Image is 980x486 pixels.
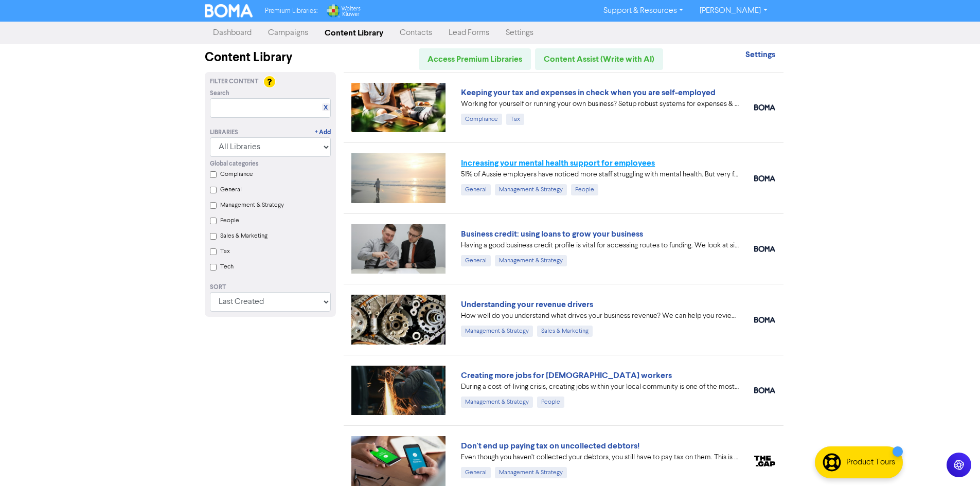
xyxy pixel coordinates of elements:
div: Management & Strategy [461,326,533,337]
span: Premium Libraries: [265,8,317,14]
a: Support & Resources [595,3,691,19]
a: Content Library [316,23,391,43]
a: Settings [745,51,775,59]
a: Don't end up paying tax on uncollected debtors! [461,441,639,451]
div: Management & Strategy [461,397,533,408]
label: Sales & Marketing [220,231,268,241]
div: Tax [506,114,524,125]
iframe: Chat Widget [851,375,980,486]
a: Campaigns [260,23,316,43]
a: Increasing your mental health support for employees [461,158,655,168]
img: boma [754,175,775,182]
div: 51% of Aussie employers have noticed more staff struggling with mental health. But very few have ... [461,169,739,180]
a: [PERSON_NAME] [691,3,775,19]
div: General [461,184,491,195]
label: Management & Strategy [220,201,284,210]
img: BOMA Logo [205,4,253,17]
img: thegap [754,456,775,467]
label: Tax [220,247,230,256]
div: Filter Content [210,77,331,86]
img: boma [754,246,775,252]
a: Access Premium Libraries [419,48,531,70]
a: Understanding your revenue drivers [461,299,593,310]
div: Content Library [205,48,336,67]
label: Tech [220,262,234,272]
div: Sales & Marketing [537,326,593,337]
div: People [571,184,598,195]
img: boma [754,387,775,393]
a: Lead Forms [440,23,497,43]
div: Sort [210,283,331,292]
div: People [537,397,564,408]
a: Content Assist (Write with AI) [535,48,663,70]
div: Even though you haven’t collected your debtors, you still have to pay tax on them. This is becaus... [461,452,739,463]
a: Keeping your tax and expenses in check when you are self-employed [461,87,716,98]
div: Having a good business credit profile is vital for accessing routes to funding. We look at six di... [461,240,739,251]
div: Management & Strategy [495,184,567,195]
div: How well do you understand what drives your business revenue? We can help you review your numbers... [461,311,739,321]
div: Management & Strategy [495,255,567,266]
div: Global categories [210,159,331,169]
div: During a cost-of-living crisis, creating jobs within your local community is one of the most impo... [461,382,739,392]
img: boma_accounting [754,317,775,323]
div: Libraries [210,128,238,137]
img: Wolters Kluwer [326,4,361,17]
div: General [461,255,491,266]
label: People [220,216,239,225]
a: Creating more jobs for [DEMOGRAPHIC_DATA] workers [461,370,672,381]
a: Contacts [391,23,440,43]
div: Management & Strategy [495,467,567,478]
div: General [461,467,491,478]
a: Business credit: using loans to grow your business [461,229,643,239]
a: Settings [497,23,542,43]
strong: Settings [745,49,775,60]
label: General [220,185,242,194]
div: Compliance [461,114,502,125]
span: Search [210,89,229,98]
label: Compliance [220,170,253,179]
a: X [324,104,328,112]
a: Dashboard [205,23,260,43]
a: + Add [315,128,331,137]
img: boma_accounting [754,104,775,111]
div: Working for yourself or running your own business? Setup robust systems for expenses & tax requir... [461,99,739,110]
